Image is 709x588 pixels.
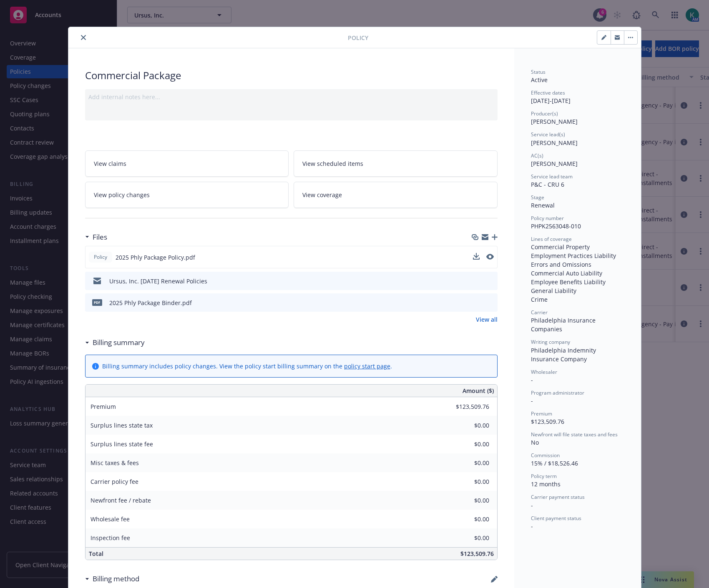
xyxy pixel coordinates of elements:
button: preview file [487,298,494,307]
a: policy start page [344,362,390,370]
span: View claims [94,159,126,168]
span: AC(s) [531,152,543,159]
span: Policy term [531,473,557,480]
div: [DATE] - [DATE] [531,89,624,105]
div: General Liability [531,286,624,295]
span: Lines of coverage [531,235,572,243]
span: Commission [531,452,560,459]
span: Status [531,68,546,75]
div: Billing summary [85,337,145,348]
span: P&C - CRU 6 [531,180,564,188]
span: Effective dates [531,89,565,96]
button: download file [473,253,480,260]
span: View scheduled items [302,159,363,168]
span: PHPK2563048-010 [531,222,581,230]
span: No [531,438,539,446]
input: 0.00 [440,419,494,432]
div: 2025 Phly Package Binder.pdf [109,298,192,307]
h3: Files [93,232,107,243]
div: Errors and Omissions [531,260,624,269]
span: Amount ($) [463,386,494,395]
button: preview file [486,254,494,260]
span: Total [89,550,103,558]
span: Surplus lines state fee [91,440,153,448]
span: Newfront fee / rebate [91,496,151,504]
span: Wholesale fee [91,515,130,523]
button: download file [473,277,480,285]
span: Newfront will file state taxes and fees [531,431,618,438]
span: - [531,376,533,384]
div: Billing summary includes policy changes. View the policy start billing summary on the . [102,362,392,370]
span: - [531,501,533,509]
span: Misc taxes & fees [91,459,139,467]
span: [PERSON_NAME] [531,160,578,168]
div: Billing method [85,573,139,584]
span: Policy [92,253,109,261]
a: View claims [85,150,289,177]
span: [PERSON_NAME] [531,139,578,147]
span: Renewal [531,201,555,209]
input: 0.00 [440,513,494,525]
span: pdf [92,299,102,305]
input: 0.00 [440,494,494,507]
span: Service lead(s) [531,131,565,138]
span: Producer(s) [531,110,558,117]
div: Commercial Property [531,243,624,251]
button: download file [473,298,480,307]
a: View scheduled items [294,150,498,177]
input: 0.00 [440,438,494,450]
span: Carrier payment status [531,493,585,500]
div: Commercial Package [85,68,498,83]
span: Philadelphia Indemnity Insurance Company [531,346,598,363]
div: Ursus, Inc. [DATE] Renewal Policies [109,277,207,285]
button: preview file [486,253,494,262]
input: 0.00 [440,400,494,413]
span: Carrier [531,309,548,316]
span: Premium [91,403,116,410]
div: Files [85,232,107,243]
span: Policy number [531,215,564,222]
input: 0.00 [440,457,494,469]
h3: Billing method [93,573,139,584]
a: View coverage [294,182,498,208]
div: Add internal notes here... [88,93,494,101]
span: 12 months [531,480,561,488]
div: Employee Benefits Liability [531,278,624,286]
span: [PERSON_NAME] [531,118,578,125]
span: Service lead team [531,173,573,180]
span: Wholesaler [531,368,557,375]
span: Active [531,76,548,84]
span: Philadelphia Insurance Companies [531,316,597,333]
div: Crime [531,295,624,304]
span: Premium [531,410,552,417]
span: 2025 Phly Package Policy.pdf [116,253,195,262]
span: $123,509.76 [531,418,564,425]
span: Inspection fee [91,534,130,542]
a: View all [476,315,498,324]
span: Surplus lines state tax [91,421,153,429]
h3: Billing summary [93,337,145,348]
span: Client payment status [531,515,581,522]
span: Writing company [531,338,570,345]
div: Commercial Auto Liability [531,269,624,278]
button: download file [473,253,480,262]
span: Stage [531,194,544,201]
div: Employment Practices Liability [531,251,624,260]
a: View policy changes [85,182,289,208]
span: Program administrator [531,389,584,396]
span: View policy changes [94,190,150,199]
span: $123,509.76 [460,550,494,558]
button: close [78,33,88,43]
button: preview file [487,277,494,285]
span: - [531,522,533,530]
span: Policy [348,33,368,42]
input: 0.00 [440,475,494,488]
span: View coverage [302,190,342,199]
span: Carrier policy fee [91,478,138,485]
span: 15% / $18,526.46 [531,459,578,467]
span: - [531,397,533,405]
input: 0.00 [440,532,494,544]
